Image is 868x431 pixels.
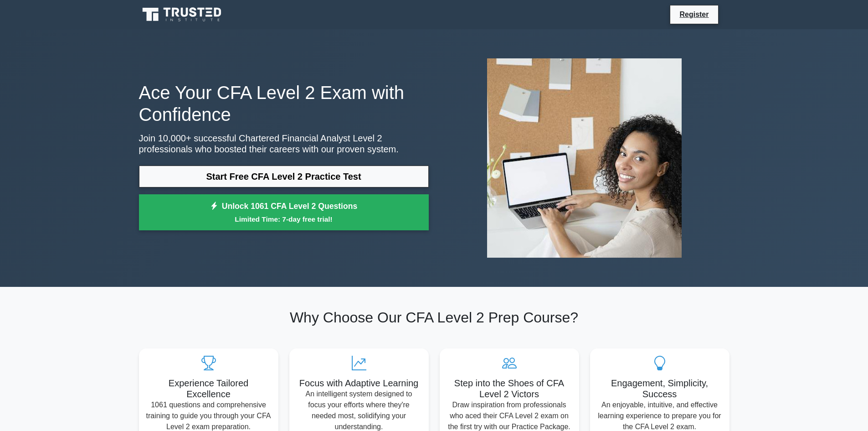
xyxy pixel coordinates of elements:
a: Register [674,9,714,20]
h5: Engagement, Simplicity, Success [597,378,722,400]
a: Start Free CFA Level 2 Practice Test [139,166,429,187]
h5: Experience Tailored Excellence [146,378,271,400]
p: Join 10,000+ successful Chartered Financial Analyst Level 2 professionals who boosted their caree... [139,133,429,155]
a: Unlock 1061 CFA Level 2 QuestionsLimited Time: 7-day free trial! [139,194,429,231]
h1: Ace Your CFA Level 2 Exam with Confidence [139,82,429,125]
h5: Step into the Shoes of CFA Level 2 Victors [447,378,572,400]
small: Limited Time: 7-day free trial! [150,214,417,224]
h5: Focus with Adaptive Learning [297,378,421,389]
h2: Why Choose Our CFA Level 2 Prep Course? [139,309,729,326]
